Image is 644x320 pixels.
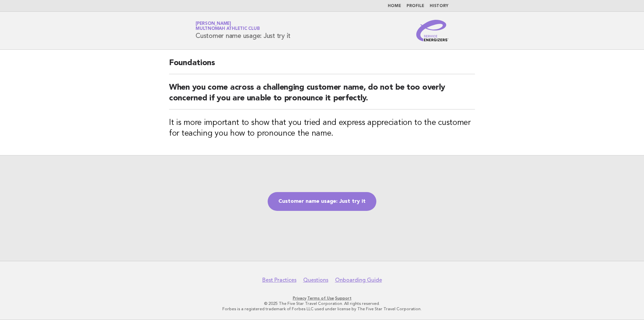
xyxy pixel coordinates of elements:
p: Forbes is a registered trademark of Forbes LLC used under license by The Five Star Travel Corpora... [117,306,527,312]
h1: Customer name usage: Just try it [196,22,290,39]
a: Home [388,4,401,8]
a: History [430,4,448,8]
a: Best Practices [262,277,297,283]
a: Questions [303,277,328,283]
a: Support [335,296,352,301]
a: Terms of Use [307,296,334,301]
h2: When you come across a challenging customer name, do not be too overly concerned if you are unabl... [169,82,475,109]
a: Profile [407,4,424,8]
a: Customer name usage: Just try it [268,192,376,211]
span: Multnomah Athletic Club [196,27,260,31]
h2: Foundations [169,58,475,74]
a: Onboarding Guide [335,277,382,283]
p: © 2025 The Five Star Travel Corporation. All rights reserved. [117,301,527,306]
p: · · [117,295,527,301]
h3: It is more important to show that you tried and express appreciation to the customer for teaching... [169,118,475,139]
a: Privacy [293,296,306,301]
a: [PERSON_NAME]Multnomah Athletic Club [196,21,260,31]
img: Service Energizers [416,20,448,41]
